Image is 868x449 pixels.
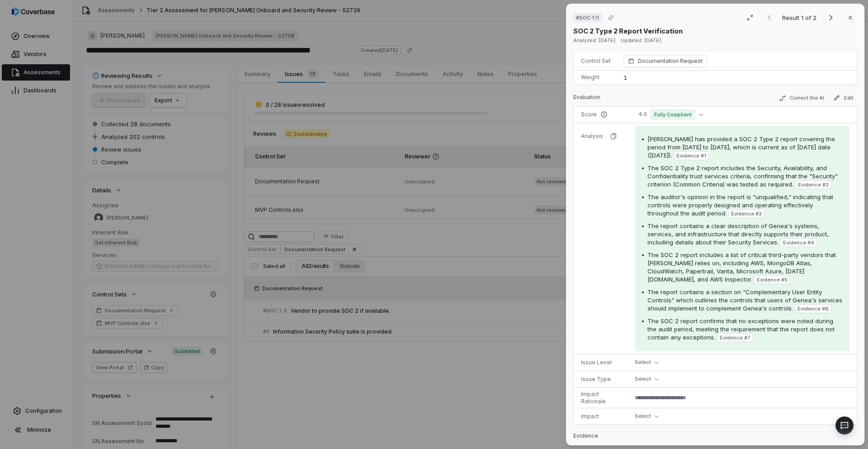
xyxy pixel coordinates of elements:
[581,391,624,405] p: Impact Rationale
[635,374,662,385] button: Select
[581,359,624,366] p: Issue Level
[822,12,840,23] button: Next result
[603,10,619,26] button: Copy link
[757,276,788,283] span: Evidence # 5
[731,210,762,217] span: Evidence # 3
[621,37,661,43] span: Updated: [DATE]
[647,164,838,188] span: The SOC 2 Type 2 report includes the Security, Availability, and Confidentiality trust services c...
[782,13,818,23] p: Result 1 of 2
[581,57,613,65] p: Control Set
[797,305,829,312] span: Evidence # 6
[798,181,829,188] span: Evidence # 2
[651,109,695,120] span: Fully Compliant
[647,317,835,341] span: The SOC 2 report confirms that no exceptions were noted during the audit period, meeting the requ...
[581,74,613,81] p: Weight
[581,376,624,383] p: Issue Type
[647,135,835,159] span: [PERSON_NAME] has provided a SOC 2 Type 2 report covering the period from [DATE] to [DATE], which...
[635,411,662,422] button: Select
[573,37,615,43] span: Analyzed: [DATE]
[573,432,857,443] p: Evidence
[676,152,706,159] span: Evidence # 1
[638,57,703,66] span: Documentation Request
[647,193,833,217] span: The auditor's opinion in the report is "unqualified," indicating that controls were properly desi...
[720,334,750,341] span: Evidence # 7
[783,239,814,246] span: Evidence # 4
[573,26,683,36] p: SOC 2 Type 2 Report Verification
[635,109,707,120] button: 4.0Fully Compliant
[581,413,624,420] p: Impact
[775,93,828,104] button: Correct the AI
[576,14,599,21] span: # SOC 1.0
[581,133,603,140] p: Analysis
[647,222,829,246] span: The report contains a clear description of Genea's systems, services, and infrastructure that dir...
[581,111,624,118] p: Score
[573,94,600,105] p: Evaluation
[623,74,627,81] span: 1
[647,288,842,312] span: The report contains a section on "Complementary User Entity Controls" which outlines the controls...
[647,251,836,283] span: The SOC 2 report includes a list of critical third-party vendors that [PERSON_NAME] relies on, in...
[830,92,857,103] button: Edit
[635,357,662,368] button: Select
